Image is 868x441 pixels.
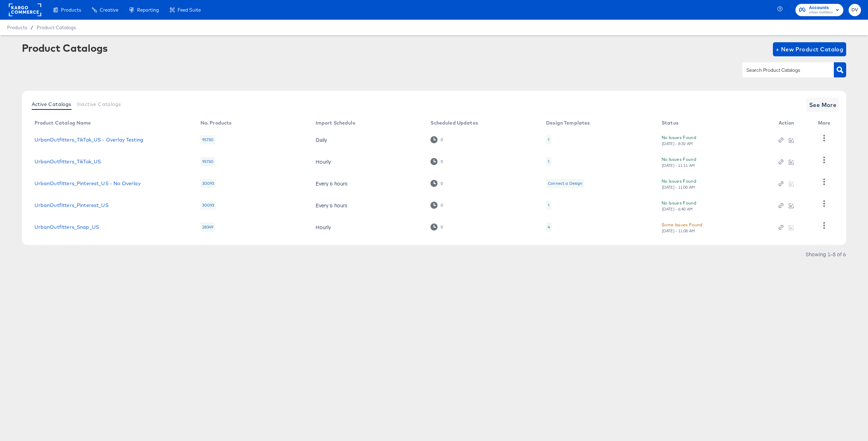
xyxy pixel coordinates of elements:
div: No. Products [200,120,232,126]
div: [DATE] - 11:08 AM [662,228,695,233]
div: Import Schedule [316,120,355,126]
div: 0 [430,158,443,165]
div: 1 [548,202,550,208]
td: Hourly [310,151,425,172]
div: 0 [440,225,443,229]
div: 0 [440,181,443,186]
td: Every 6 hours [310,172,425,194]
div: Product Catalogs [22,42,108,53]
button: + New Product Catalog [773,42,847,56]
span: / [27,25,37,30]
div: Showing 1–5 of 6 [805,252,846,257]
span: See More [809,100,837,110]
div: 1 [546,157,551,166]
button: See More [806,98,839,112]
div: 0 [430,223,443,230]
div: 30093 [200,179,216,188]
div: Product Catalog Name [35,120,91,126]
div: Connect a Design [548,181,582,186]
div: 4 [548,224,550,230]
span: DV [851,6,858,14]
div: Design Templates [546,120,590,126]
div: Connect a Design [546,179,584,188]
div: 0 [440,203,443,208]
span: Active Catalogs [32,101,72,107]
div: 1 [546,201,551,210]
span: Feed Suite [178,7,201,13]
td: Every 6 hours [310,194,425,216]
div: 0 [430,180,443,187]
a: UrbanOutfitters_Snap_US [35,224,99,230]
div: 0 [440,159,443,164]
div: 4 [546,222,552,232]
a: Product Catalogs [37,25,76,30]
div: 1 [546,135,551,144]
button: DV [849,4,861,16]
a: UrbanOutfitters_TikTok_US [35,159,101,164]
td: Daily [310,129,425,151]
div: 0 [440,137,443,142]
span: Reporting [137,7,159,13]
th: Status [656,118,773,129]
button: Some Issues Found[DATE] - 11:08 AM [662,221,702,233]
div: 0 [430,202,443,208]
div: 1 [548,137,550,143]
div: Scheduled Updates [430,120,478,126]
th: Action [773,118,812,129]
div: 95730 [200,135,216,144]
th: More [812,118,839,129]
span: Products [7,25,27,30]
div: 0 [430,136,443,143]
div: Some Issues Found [662,221,702,228]
a: UrbanOutfitters_Pinterest_US [35,202,108,208]
button: AccountsUrban Outfitters [795,4,843,16]
div: 28349 [200,222,215,232]
a: UrbanOutfitters_TikTok_US - Overlay Testing [35,137,143,143]
input: Search Product Catalogs [745,66,820,74]
span: Products [61,7,81,13]
span: Accounts [809,4,833,12]
span: Urban Outfitters [809,10,833,15]
a: UrbanOutfitters_Pinterest_US - No Overlay [35,181,141,186]
div: 95730 [200,157,216,166]
div: 30093 [200,201,216,210]
div: 1 [548,159,550,164]
span: + New Product Catalog [776,44,844,54]
td: Hourly [310,216,425,238]
span: Inactive Catalogs [77,101,121,107]
span: Creative [100,7,118,13]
